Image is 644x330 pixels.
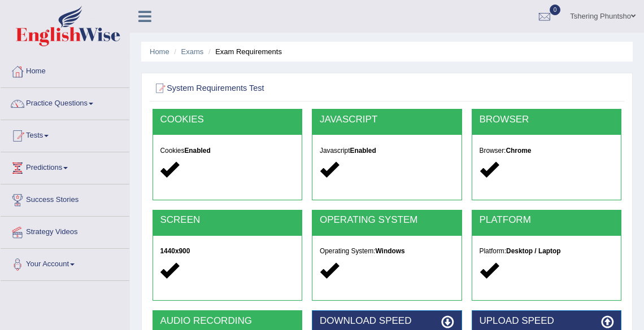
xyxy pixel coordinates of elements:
[480,215,614,226] h2: PLATFORM
[1,217,129,245] a: Strategy Videos
[1,184,129,213] a: Success Stories
[1,152,129,181] a: Predictions
[320,115,454,125] h2: JAVASCRIPT
[153,81,443,96] h2: System Requirements Test
[150,47,169,56] a: Home
[506,147,531,155] strong: Chrome
[1,249,129,277] a: Your Account
[160,215,294,226] h2: SCREEN
[206,46,282,57] li: Exam Requirements
[1,120,129,148] a: Tests
[550,5,561,15] span: 0
[480,248,614,255] h5: Platform:
[1,56,129,84] a: Home
[160,115,294,125] h2: COOKIES
[480,147,614,155] h5: Browser:
[160,316,294,327] h2: AUDIO RECORDING
[350,147,376,155] strong: Enabled
[320,248,454,255] h5: Operating System:
[184,147,210,155] strong: Enabled
[320,147,454,155] h5: Javascript
[480,316,614,327] h2: UPLOAD SPEED
[160,247,190,255] strong: 1440x900
[1,88,129,116] a: Practice Questions
[181,47,204,56] a: Exams
[375,247,404,255] strong: Windows
[506,247,560,255] strong: Desktop / Laptop
[480,115,614,125] h2: BROWSER
[320,316,454,327] h2: DOWNLOAD SPEED
[320,215,454,226] h2: OPERATING SYSTEM
[160,147,294,155] h5: Cookies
